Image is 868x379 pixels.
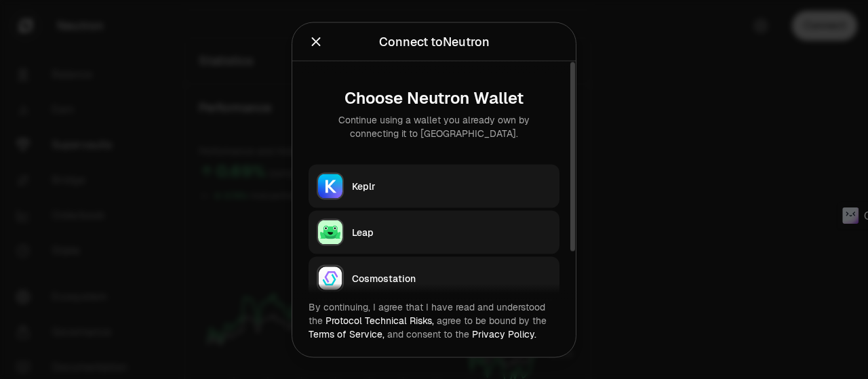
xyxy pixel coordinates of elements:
div: Continue using a wallet you already own by connecting it to [GEOGRAPHIC_DATA]. [319,113,549,140]
img: Leap [318,220,342,244]
img: Cosmostation [318,266,342,290]
a: Protocol Technical Risks, [325,314,434,326]
a: Privacy Policy. [472,327,536,340]
img: Keplr [318,174,342,198]
button: LeapLeap [309,210,559,254]
button: KeplrKeplr [309,164,559,207]
div: By continuing, I agree that I have read and understood the agree to be bound by the and consent t... [309,300,559,340]
div: Cosmostation [352,271,551,285]
div: Leap [352,225,551,239]
div: Connect to Neutron [379,32,490,51]
div: Keplr [352,179,551,193]
a: Terms of Service, [309,327,384,340]
button: Close [309,32,323,51]
div: Choose Neutron Wallet [319,88,549,107]
button: CosmostationCosmostation [309,256,559,300]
